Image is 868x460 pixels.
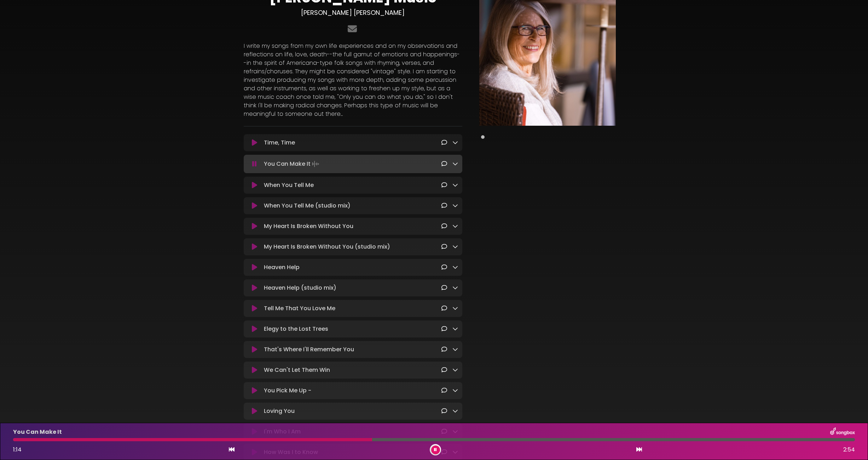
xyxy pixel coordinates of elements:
span: 1:14 [13,445,22,454]
h3: [PERSON_NAME] [PERSON_NAME] [244,9,462,17]
p: Heaven Help (studio mix) [264,284,336,292]
img: waveform4.gif [311,159,320,169]
p: When You Tell Me (studio mix) [264,201,351,210]
p: I write my songs from my own life experiences and on my observations and reflections on life, lov... [244,42,462,118]
p: Tell Me That You Love Me [264,304,335,313]
p: Heaven Help [264,263,300,272]
p: We Can't Let Them Win [264,366,330,374]
img: songbox-logo-white.png [830,427,855,437]
p: You Can Make It [264,159,320,169]
p: My Heart Is Broken Without You (studio mix) [264,243,390,251]
p: You Can Make It [13,428,62,436]
span: 2:54 [843,445,855,454]
p: My Heart Is Broken Without You [264,222,353,231]
p: Time, Time [264,138,295,147]
p: Elegy to the Lost Trees [264,325,328,333]
p: That's Where I'll Remember You [264,345,354,354]
p: You Pick Me Up - [264,386,311,395]
p: Loving You [264,407,295,415]
p: When You Tell Me [264,181,314,189]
